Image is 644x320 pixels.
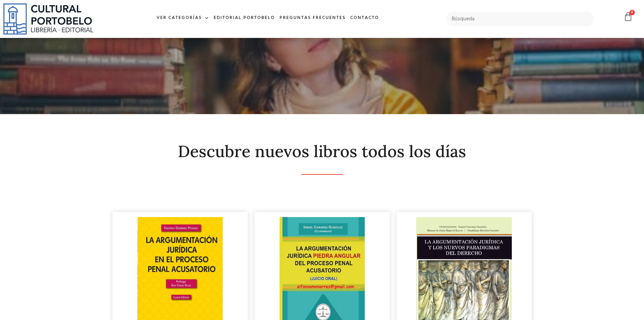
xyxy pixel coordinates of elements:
[348,11,381,25] a: Contacto
[277,11,348,25] a: Preguntas frecuentes
[113,143,532,161] h2: Descubre nuevos libros todos los días
[154,11,211,25] a: Ver Categorías
[629,10,635,15] span: 0
[623,12,633,22] a: 0
[211,11,277,25] a: Editorial Portobelo
[446,12,594,26] input: Búsqueda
